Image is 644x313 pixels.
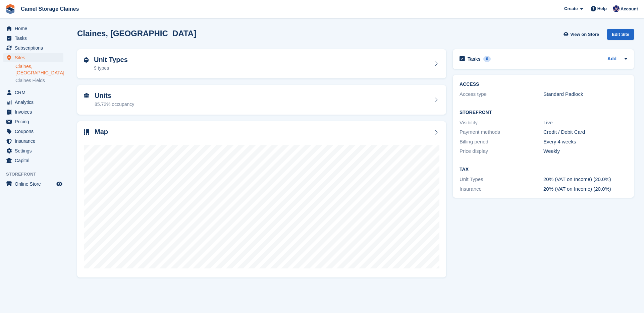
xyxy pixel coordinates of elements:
div: Payment methods [460,128,543,136]
span: Invoices [15,107,55,117]
a: menu [3,88,63,97]
a: Add [607,55,616,63]
span: Home [15,24,55,33]
img: unit-icn-7be61d7bf1b0ce9d3e12c5938cc71ed9869f7b940bace4675aadf7bd6d80202e.svg [84,93,89,98]
span: Pricing [15,117,55,126]
h2: Map [95,128,108,136]
a: Preview store [55,180,63,188]
h2: ACCESS [460,82,627,87]
span: Capital [15,156,55,165]
a: Unit Types 9 types [77,49,446,79]
a: Edit Site [607,29,634,43]
a: menu [3,146,63,155]
span: View on Store [570,31,599,38]
a: Camel Storage Claines [18,3,82,14]
div: Live [543,119,627,127]
div: Weekly [543,147,627,155]
span: Online Store [15,179,55,189]
span: Subscriptions [15,43,55,53]
img: Rod [613,5,620,12]
div: Access type [460,90,543,98]
a: menu [3,179,63,189]
span: Storefront [6,171,67,178]
div: Unit Types [460,176,543,183]
a: menu [3,136,63,146]
span: Settings [15,146,55,155]
a: menu [3,53,63,62]
div: Credit / Debit Card [543,128,627,136]
h2: Tax [460,167,627,172]
div: Every 4 weeks [543,138,627,146]
img: map-icn-33ee37083ee616e46c38cad1a60f524a97daa1e2b2c8c0bc3eb3415660979fc1.svg [84,129,89,135]
a: menu [3,43,63,53]
a: Claines Fields [15,77,63,84]
div: Visibility [460,119,543,127]
a: Claines, [GEOGRAPHIC_DATA] [15,63,63,76]
a: menu [3,127,63,136]
div: Billing period [460,138,543,146]
span: Coupons [15,127,55,136]
span: Analytics [15,98,55,107]
a: menu [3,98,63,107]
a: menu [3,156,63,165]
div: Edit Site [607,29,634,40]
a: Map [77,121,446,278]
div: Standard Padlock [543,90,627,98]
div: 85.72% occupancy [95,101,134,108]
h2: Unit Types [94,56,128,64]
div: 20% (VAT on Income) (20.0%) [543,185,627,193]
a: View on Store [562,29,602,40]
h2: Units [95,92,134,100]
a: menu [3,24,63,33]
a: menu [3,107,63,117]
div: 20% (VAT on Income) (20.0%) [543,176,627,183]
h2: Claines, [GEOGRAPHIC_DATA] [77,29,196,38]
div: 0 [483,56,491,62]
h2: Tasks [468,56,481,62]
span: Sites [15,53,55,62]
a: Units 85.72% occupancy [77,85,446,115]
div: Insurance [460,185,543,193]
span: CRM [15,88,55,97]
a: menu [3,34,63,43]
span: Create [564,5,578,12]
h2: Storefront [460,110,627,115]
span: Insurance [15,136,55,146]
div: 9 types [94,65,128,72]
img: stora-icon-8386f47178a22dfd0bd8f6a31ec36ba5ce8667c1dd55bd0f319d3a0aa187defe.svg [5,4,15,14]
a: menu [3,117,63,126]
div: Price display [460,147,543,155]
span: Account [621,6,638,12]
span: Help [597,5,607,12]
img: unit-type-icn-2b2737a686de81e16bb02015468b77c625bbabd49415b5ef34ead5e3b44a266d.svg [84,57,89,63]
span: Tasks [15,34,55,43]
